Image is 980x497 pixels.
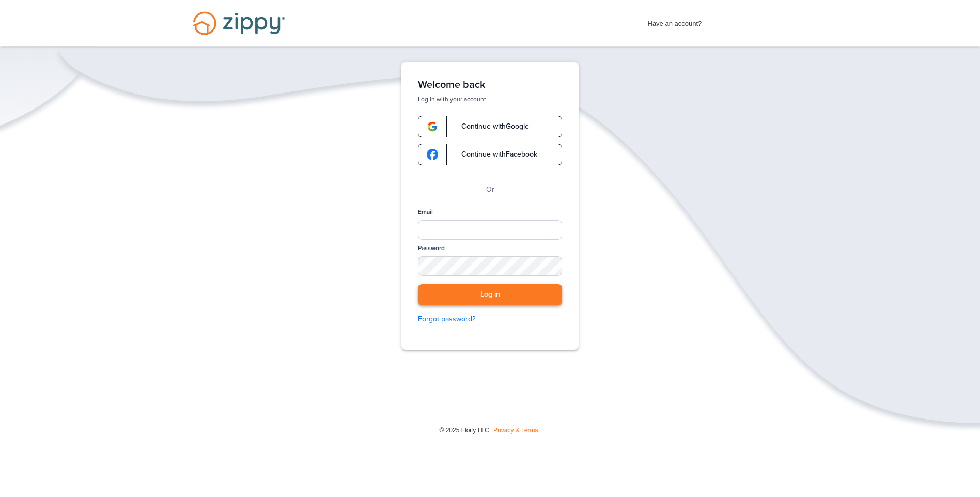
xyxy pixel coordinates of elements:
span: Continue with Google [451,123,529,130]
label: Email [418,208,433,216]
span: Have an account? [648,13,702,29]
span: © 2025 Floify LLC [439,427,489,434]
a: google-logoContinue withGoogle [418,116,562,137]
button: Log in [418,284,562,305]
label: Password [418,244,445,253]
input: Password [418,256,562,276]
a: Privacy & Terms [493,427,538,434]
img: google-logo [427,121,438,132]
img: Back to Top [951,473,977,494]
input: Email [418,220,562,240]
h1: Welcome back [418,79,562,91]
p: Log in with your account. [418,95,562,103]
span: Continue with Facebook [451,151,537,158]
a: google-logoContinue withFacebook [418,144,562,165]
p: Or [486,184,494,195]
a: Forgot password? [418,314,562,325]
img: google-logo [427,149,438,160]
